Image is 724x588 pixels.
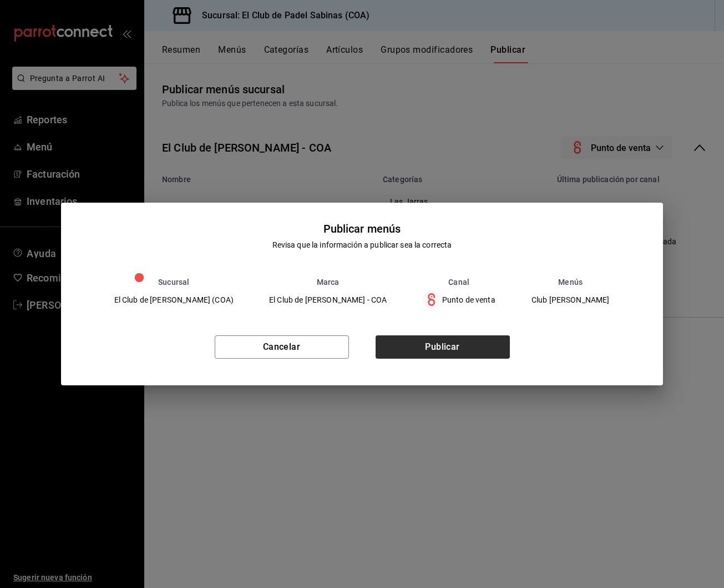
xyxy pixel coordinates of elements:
[405,278,513,287] th: Canal
[323,220,401,237] div: Publicar menús
[97,278,252,287] th: Sucursal
[251,278,405,287] th: Marca
[423,291,495,309] div: Punto de venta
[97,287,252,313] td: El Club de [PERSON_NAME] (COA)
[251,287,405,313] td: El Club de [PERSON_NAME] - COA
[531,296,610,304] span: Club [PERSON_NAME]
[272,239,452,251] div: Revisa que la información a publicar sea la correcta
[376,335,510,359] button: Publicar
[513,278,628,287] th: Menús
[215,335,349,359] button: Cancelar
